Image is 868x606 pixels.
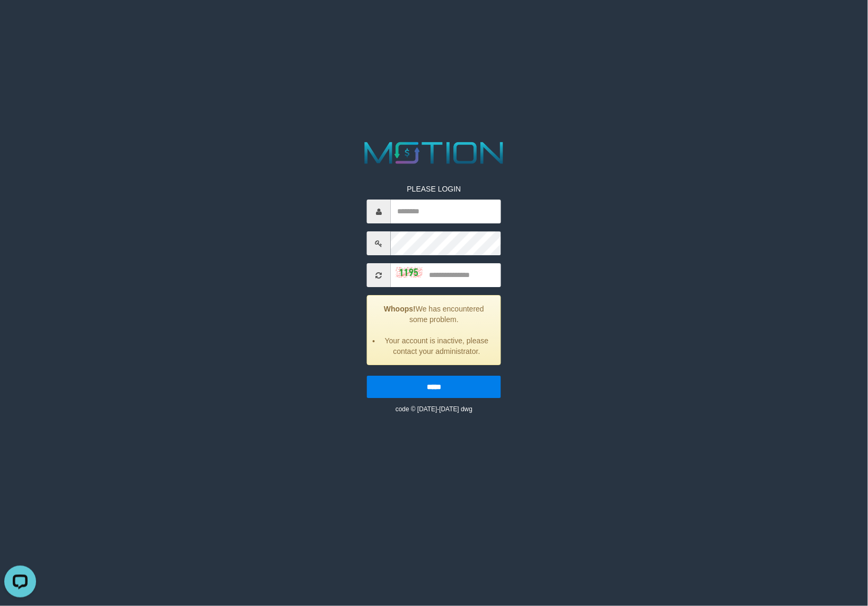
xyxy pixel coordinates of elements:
[367,184,501,195] p: PLEASE LOGIN
[384,305,416,314] strong: Whoops!
[4,4,36,36] button: Open LiveChat chat widget
[367,296,501,366] div: We has encountered some problem.
[396,406,472,413] small: code © [DATE]-[DATE] dwg
[381,336,493,357] li: Your account is inactive, please contact your administrator.
[358,138,510,168] img: MOTION_logo.png
[396,267,423,278] img: captcha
